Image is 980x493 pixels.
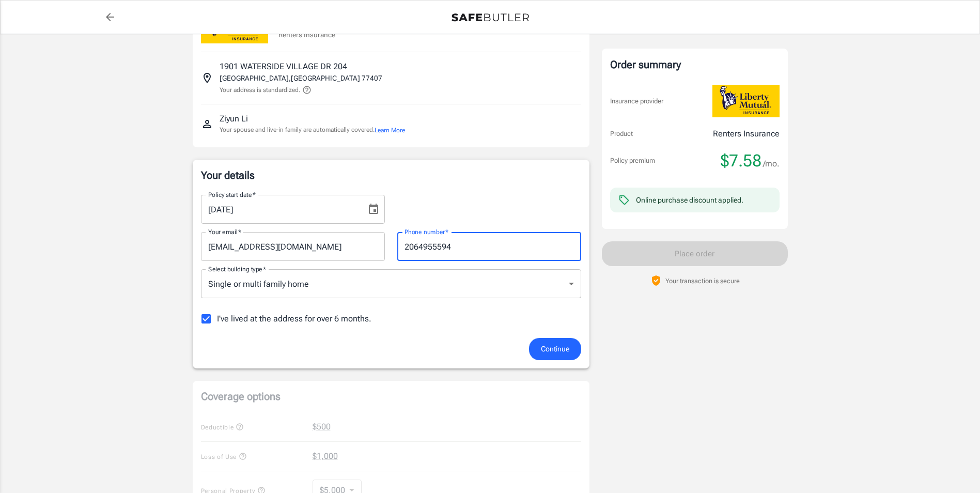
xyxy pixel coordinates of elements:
button: Learn More [375,126,405,135]
div: Order summary [610,57,780,72]
p: Ziyun Li [220,113,248,125]
button: Continue [529,338,581,360]
img: Back to quotes [452,13,529,22]
svg: Insured address [201,72,213,84]
p: Product [610,129,633,139]
p: Your details [201,168,581,182]
div: Single or multi family home [201,269,581,298]
button: Choose date, selected date is Sep 27, 2025 [363,199,384,220]
label: Phone number [405,227,448,236]
p: Your transaction is secure [665,276,740,286]
p: Policy premium [610,156,655,166]
input: Enter number [397,232,581,261]
label: Select building type [208,265,266,273]
span: I've lived at the address for over 6 months. [217,313,371,325]
p: Insurance provider [610,96,663,106]
span: $7.58 [721,150,761,171]
p: Renters Insurance [278,29,344,40]
span: Continue [541,343,569,356]
div: Online purchase discount applied. [636,195,743,205]
p: Your address is standardized. [220,85,300,95]
span: /mo. [763,157,780,171]
p: [GEOGRAPHIC_DATA] , [GEOGRAPHIC_DATA] 77407 [220,73,382,83]
label: Policy start date [208,190,256,199]
img: Liberty Mutual [712,85,780,117]
label: Your email [208,227,241,236]
input: MM/DD/YYYY [201,195,359,224]
svg: Insured person [201,118,213,130]
input: Enter email [201,232,385,261]
p: 1901 WATERSIDE VILLAGE DR 204 [220,60,347,73]
a: back to quotes [100,7,120,27]
p: Your spouse and live-in family are automatically covered. [220,125,405,135]
p: Renters Insurance [713,128,780,140]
